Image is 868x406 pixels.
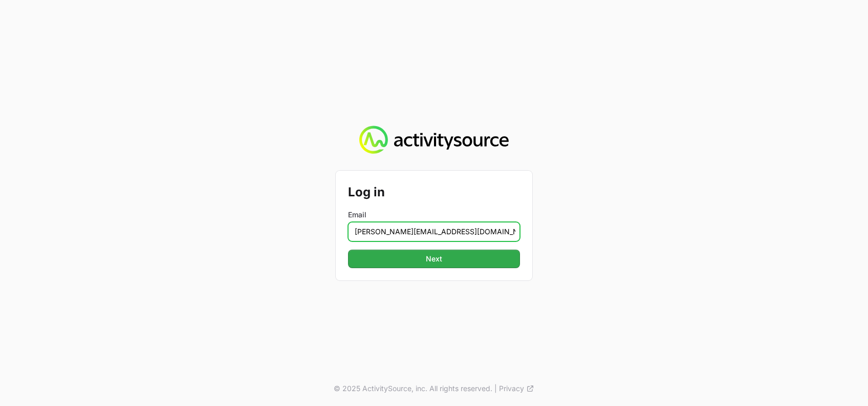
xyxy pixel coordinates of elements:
a: Privacy [499,383,534,394]
label: Email [348,210,520,220]
span: Next [354,253,514,265]
p: © 2025 ActivitySource, inc. All rights reserved. [334,383,492,394]
span: | [494,383,497,394]
button: Next [348,250,520,268]
img: Activity Source [359,126,508,154]
h2: Log in [348,183,520,201]
input: Enter your email [348,222,520,241]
